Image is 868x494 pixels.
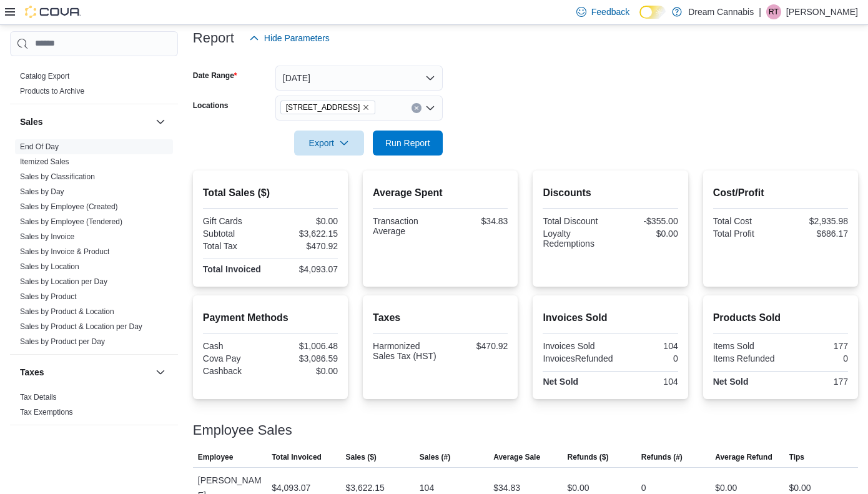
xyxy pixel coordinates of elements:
[769,4,779,19] span: RT
[20,217,122,227] span: Sales by Employee (Tendered)
[373,185,508,200] h2: Average Spent
[618,353,678,363] div: 0
[25,6,81,18] img: Cova
[543,341,608,351] div: Invoices Sold
[543,353,613,363] div: InvoicesRefunded
[203,341,268,351] div: Cash
[20,407,73,417] span: Tax Exemptions
[193,101,229,111] label: Locations
[362,104,370,111] button: Remove 290 King St W from selection in this group
[789,452,804,462] span: Tips
[20,202,118,211] a: Sales by Employee (Created)
[783,353,848,363] div: 0
[203,216,268,226] div: Gift Cards
[273,264,338,274] div: $4,093.07
[272,452,322,462] span: Total Invoiced
[20,277,107,286] a: Sales by Location per Day
[20,292,77,302] span: Sales by Product
[198,452,234,462] span: Employee
[20,292,77,301] a: Sales by Product
[203,241,268,251] div: Total Tax
[639,19,640,19] span: Dark Mode
[412,103,422,113] button: Clear input
[20,322,142,331] a: Sales by Product & Location per Day
[20,87,84,96] a: Products to Archive
[20,217,122,226] a: Sales by Employee (Tendered)
[20,307,114,316] a: Sales by Product & Location
[713,185,848,200] h2: Cost/Profit
[425,103,435,113] button: Open list of options
[193,423,292,438] h3: Employee Sales
[20,142,59,152] span: End Of Day
[20,142,59,151] a: End Of Day
[203,366,268,376] div: Cashback
[713,229,778,239] div: Total Profit
[641,452,683,462] span: Refunds (#)
[273,341,338,351] div: $1,006.48
[20,262,79,272] span: Sales by Location
[20,232,74,241] a: Sales by Invoice
[20,172,95,181] a: Sales by Classification
[591,6,629,18] span: Feedback
[20,71,69,81] span: Catalog Export
[20,157,69,166] a: Itemized Sales
[273,366,338,376] div: $0.00
[783,229,848,239] div: $686.17
[543,229,608,249] div: Loyalty Redemptions
[715,452,772,462] span: Average Refund
[613,229,678,239] div: $0.00
[759,4,761,19] p: |
[302,131,357,156] span: Export
[273,241,338,251] div: $470.92
[280,101,376,114] span: 290 King St W
[10,69,178,104] div: Products
[543,310,678,325] h2: Invoices Sold
[713,310,848,325] h2: Products Sold
[20,392,57,402] span: Tax Details
[20,116,43,128] h3: Sales
[543,377,578,387] strong: Net Sold
[275,66,443,91] button: [DATE]
[20,277,107,287] span: Sales by Location per Day
[20,187,64,196] a: Sales by Day
[713,353,778,363] div: Items Refunded
[20,262,79,271] a: Sales by Location
[420,452,450,462] span: Sales (#)
[20,393,57,402] a: Tax Details
[543,185,678,200] h2: Discounts
[20,157,69,167] span: Itemized Sales
[20,232,74,242] span: Sales by Invoice
[20,337,105,347] span: Sales by Product per Day
[568,452,609,462] span: Refunds ($)
[10,139,178,354] div: Sales
[20,187,64,197] span: Sales by Day
[273,353,338,363] div: $3,086.59
[294,131,364,156] button: Export
[613,341,678,351] div: 104
[20,322,142,332] span: Sales by Product & Location per Day
[20,247,109,257] span: Sales by Invoice & Product
[783,377,848,387] div: 177
[613,377,678,387] div: 104
[639,6,666,19] input: Dark Mode
[264,32,330,44] span: Hide Parameters
[153,365,168,380] button: Taxes
[20,247,109,256] a: Sales by Invoice & Product
[10,390,178,425] div: Taxes
[203,310,338,325] h2: Payment Methods
[20,202,118,212] span: Sales by Employee (Created)
[613,216,678,226] div: -$355.00
[273,229,338,239] div: $3,622.15
[373,341,438,361] div: Harmonized Sales Tax (HST)
[203,353,268,363] div: Cova Pay
[786,4,858,19] p: [PERSON_NAME]
[20,337,105,346] a: Sales by Product per Day
[345,452,376,462] span: Sales ($)
[373,131,443,156] button: Run Report
[443,341,508,351] div: $470.92
[20,116,150,128] button: Sales
[20,172,95,182] span: Sales by Classification
[373,216,438,236] div: Transaction Average
[193,31,234,46] h3: Report
[153,44,168,59] button: Products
